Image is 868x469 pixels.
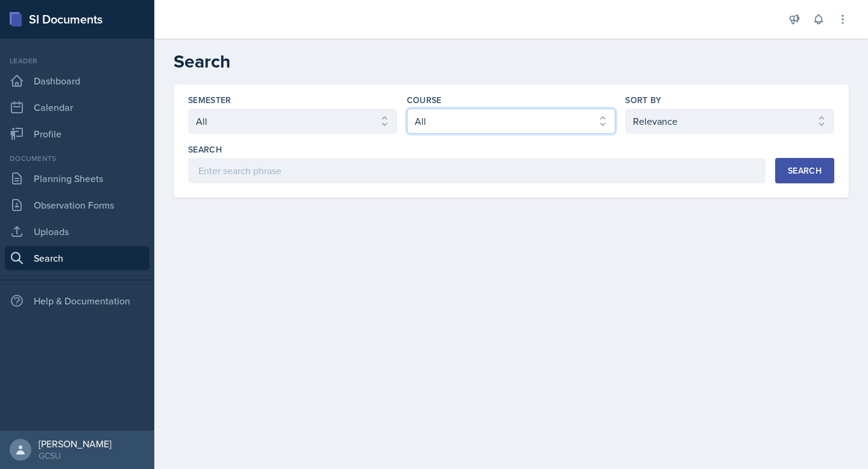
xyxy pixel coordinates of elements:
div: [PERSON_NAME] [39,438,112,450]
a: Observation Forms [5,193,149,217]
input: Enter search phrase [188,158,766,183]
a: Dashboard [5,69,149,93]
a: Planning Sheets [5,166,149,190]
div: Search [788,166,822,175]
label: Search [188,143,222,156]
div: Leader [5,55,149,66]
button: Search [775,158,834,183]
label: Sort By [625,94,661,106]
div: Help & Documentation [5,289,149,313]
a: Calendar [5,95,149,119]
a: Profile [5,122,149,146]
div: GCSU [39,450,112,462]
label: Semester [188,94,231,106]
label: Course [407,94,442,106]
a: Uploads [5,219,149,244]
div: Documents [5,153,149,164]
h2: Search [174,51,849,72]
a: Search [5,246,149,270]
